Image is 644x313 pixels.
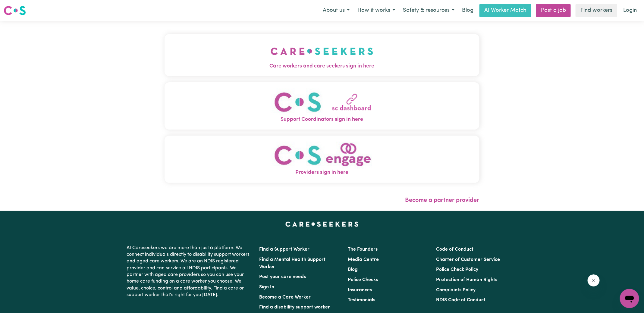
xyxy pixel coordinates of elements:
button: Support Coordinators sign in here [165,82,479,130]
a: The Founders [348,247,378,252]
button: Care workers and care seekers sign in here [165,34,479,76]
a: Login [620,4,640,17]
span: Providers sign in here [165,169,479,177]
a: Find a Support Worker [259,247,310,252]
a: Post your care needs [259,274,306,279]
span: Support Coordinators sign in here [165,116,479,124]
a: Become a Care Worker [259,295,311,300]
a: Police Checks [348,277,378,282]
a: Careseekers home page [285,222,359,227]
a: Find a disability support worker [259,305,330,310]
a: NDIS Code of Conduct [436,298,485,302]
img: Careseekers logo [4,5,26,16]
a: Code of Conduct [436,247,473,252]
a: Blog [458,4,477,17]
a: Insurances [348,288,372,293]
iframe: Button to launch messaging window [620,289,639,308]
a: Find a Mental Health Support Worker [259,257,326,269]
button: Safety & resources [399,4,458,17]
button: How it works [353,4,399,17]
p: At Careseekers we are more than just a platform. We connect individuals directly to disability su... [127,242,252,301]
a: Blog [348,267,358,272]
a: Post a job [536,4,571,17]
a: Charter of Customer Service [436,257,500,262]
span: Need any help? [4,4,36,9]
a: Find workers [576,4,617,17]
iframe: Close message [588,274,600,286]
a: Become a partner provider [405,197,479,203]
a: Police Check Policy [436,267,478,272]
a: Testimonials [348,298,375,302]
button: About us [319,4,353,17]
span: Care workers and care seekers sign in here [165,62,479,70]
a: Careseekers logo [4,4,26,17]
a: Sign In [259,285,275,290]
button: Providers sign in here [165,136,479,183]
a: AI Worker Match [479,4,531,17]
a: Protection of Human Rights [436,277,497,282]
a: Media Centre [348,257,379,262]
a: Complaints Policy [436,288,476,293]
